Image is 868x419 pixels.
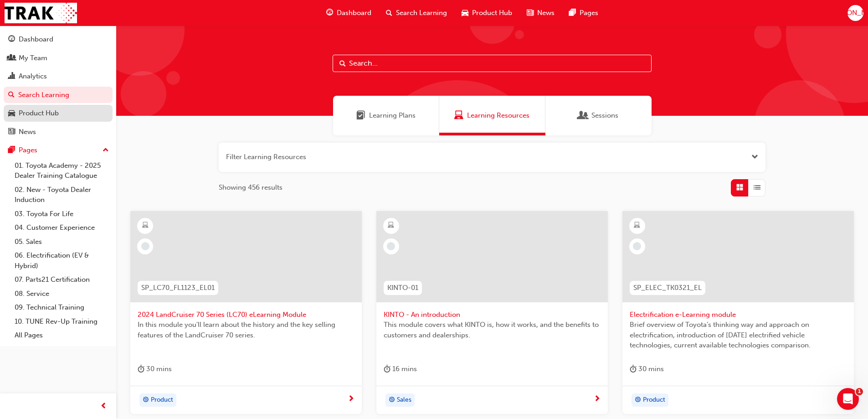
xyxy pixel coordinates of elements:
[630,310,847,320] span: Electrification e-Learning module
[594,395,601,403] span: next-icon
[103,145,109,156] span: up-icon
[151,395,173,405] span: Product
[580,8,598,18] span: Pages
[8,72,15,81] span: chart-icon
[11,221,113,235] a: 04. Customer Experience
[19,145,37,155] div: Pages
[847,5,863,21] button: [PERSON_NAME]
[19,53,47,63] div: My Team
[4,29,113,142] button: DashboardMy TeamAnalyticsSearch LearningProduct HubNews
[11,159,113,183] a: 01. Toyota Academy - 2025 Dealer Training Catalogue
[333,55,652,72] input: Search...
[143,394,149,406] span: target-icon
[387,283,418,293] span: KINTO-01
[11,300,113,315] a: 09. Technical Training
[4,50,113,67] a: My Team
[4,142,113,159] button: Pages
[384,320,601,340] span: This module covers what KINTO is, how it works, and the benefits to customers and dealerships.
[591,110,618,121] span: Sessions
[439,96,545,135] a: Learning ResourcesLearning Resources
[138,363,144,375] span: duration-icon
[369,110,416,121] span: Learning Plans
[219,182,282,193] span: Showing 456 results
[387,242,395,250] span: learningRecordVerb_NONE-icon
[754,182,760,193] span: List
[11,315,113,329] a: 10. TUNE Rev-Up Training
[11,248,113,273] a: 06. Electrification (EV & Hybrid)
[19,127,36,137] div: News
[4,124,113,140] a: News
[562,4,606,22] a: pages-iconPages
[319,4,379,22] a: guage-iconDashboard
[4,68,113,85] a: Analytics
[630,363,664,375] div: 30 mins
[386,7,392,19] span: search-icon
[4,31,113,48] a: Dashboard
[633,242,641,250] span: learningRecordVerb_NONE-icon
[11,287,113,301] a: 08. Service
[356,110,365,121] span: Learning Plans
[11,183,113,207] a: 02. New - Toyota Dealer Induction
[376,211,608,414] a: KINTO-01KINTO - An introductionThis module covers what KINTO is, how it works, and the benefits t...
[11,235,113,249] a: 05. Sales
[519,4,562,22] a: news-iconNews
[454,4,519,22] a: car-iconProduct Hub
[138,363,172,375] div: 30 mins
[8,54,15,62] span: people-icon
[100,401,107,412] span: prev-icon
[579,110,588,121] span: Sessions
[337,8,371,18] span: Dashboard
[527,7,534,19] span: news-icon
[633,283,702,293] span: SP_ELEC_TK0321_EL
[467,110,529,121] span: Learning Resources
[11,273,113,287] a: 07. Parts21 Certification
[837,388,859,410] iframe: Intercom live chat
[569,7,576,19] span: pages-icon
[348,395,354,403] span: next-icon
[379,4,454,22] a: search-iconSearch Learning
[462,7,468,19] span: car-icon
[643,395,665,405] span: Product
[8,146,15,155] span: pages-icon
[130,211,362,414] a: SP_LC70_FL1123_EL012024 LandCruiser 70 Series (LC70) eLearning ModuleIn this module you'll learn ...
[19,71,47,82] div: Analytics
[11,207,113,221] a: 03. Toyota For Life
[472,8,512,18] span: Product Hub
[5,3,77,23] img: Trak
[389,394,395,406] span: target-icon
[142,220,149,232] span: learningResourceType_ELEARNING-icon
[8,91,15,99] span: search-icon
[141,283,215,293] span: SP_LC70_FL1123_EL01
[736,182,743,193] span: Grid
[384,363,390,375] span: duration-icon
[333,96,439,135] a: Learning PlansLearning Plans
[19,34,53,45] div: Dashboard
[4,105,113,122] a: Product Hub
[634,220,640,232] span: learningResourceType_ELEARNING-icon
[19,108,59,119] div: Product Hub
[384,310,601,320] span: KINTO - An introduction
[4,87,113,103] a: Search Learning
[384,363,417,375] div: 16 mins
[138,310,354,320] span: 2024 LandCruiser 70 Series (LC70) eLearning Module
[396,8,447,18] span: Search Learning
[138,320,354,340] span: In this module you'll learn about the history and the key selling features of the LandCruiser 70 ...
[11,328,113,342] a: All Pages
[537,8,555,18] span: News
[630,363,637,375] span: duration-icon
[326,7,333,19] span: guage-icon
[8,128,15,136] span: news-icon
[397,395,411,405] span: Sales
[339,58,346,69] span: Search
[388,220,394,232] span: learningResourceType_ELEARNING-icon
[141,242,149,250] span: learningRecordVerb_NONE-icon
[8,36,15,44] span: guage-icon
[545,96,652,135] a: SessionsSessions
[751,152,758,162] button: Open the filter
[856,388,863,395] span: 1
[8,109,15,118] span: car-icon
[635,394,641,406] span: target-icon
